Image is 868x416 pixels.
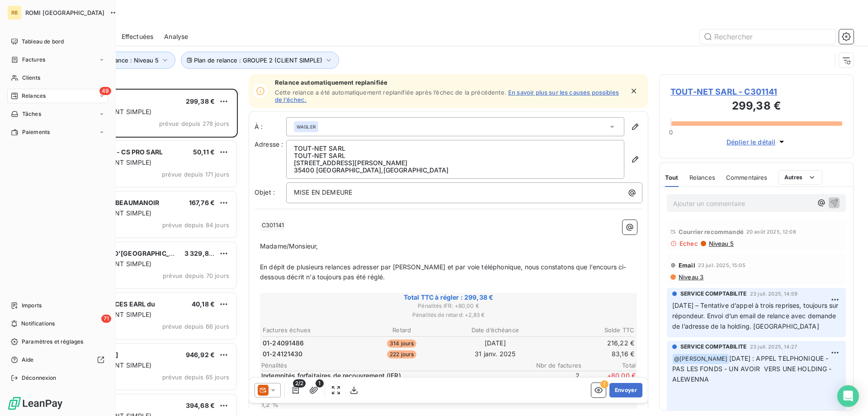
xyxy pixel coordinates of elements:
span: Paramètres et réglages [22,338,83,346]
span: Tableau de bord [22,38,64,46]
span: Niveau de relance : Niveau 5 [77,57,159,64]
span: 50,11 € [193,148,215,156]
span: 01-24091486 [263,339,304,348]
span: 167,76 € [189,199,215,206]
div: RB [7,5,22,20]
span: En dépit de plusieurs relances adresser par [PERSON_NAME] et par voie téléphonique, nous constato... [260,263,627,281]
span: Pénalités IFR : + 80,00 € [261,302,636,310]
span: 71 [101,315,111,323]
span: SERVICE COMPTABILITE [680,343,746,351]
p: Indemnités forfaitaires de recouvrement (IFR) [261,371,524,380]
span: Madame/Monsieur, [260,242,318,250]
span: 01-24121430 [263,349,303,359]
span: Clients [22,74,40,82]
th: Factures échues [262,325,355,335]
a: Aide [7,353,108,367]
span: 23 juil. 2025, 14:59 [750,291,797,296]
div: Open Intercom Messenger [837,385,859,407]
span: Aide [22,356,34,364]
span: Relances [689,174,715,181]
span: Commentaires [726,174,768,181]
td: [DATE] [449,338,542,348]
a: En savoir plus sur les causes possibles de l’échec. [275,89,619,103]
span: Pénalités [261,362,527,369]
img: Logo LeanPay [7,396,63,411]
span: 394,68 € [186,402,215,409]
span: Relances [22,92,46,100]
span: Déplier le détail [726,137,776,147]
span: 1 [316,379,324,387]
span: WAGLER [297,124,316,130]
span: 2 [525,371,580,389]
span: 2/2 [293,379,306,387]
p: [STREET_ADDRESS][PERSON_NAME] [294,159,617,167]
td: 83,16 € [542,349,635,359]
span: DEPARTEMENT D'[GEOGRAPHIC_DATA] [64,249,188,257]
span: TOUT-NET SARL - C301141 [670,86,842,98]
span: ROMI [GEOGRAPHIC_DATA] [25,9,104,16]
span: 299,38 € [186,97,215,105]
h3: 299,38 € [670,98,842,116]
th: Date d’échéance [449,325,542,335]
span: SERVICE COMPTABILITE [680,290,746,298]
span: prévue depuis 70 jours [163,272,229,279]
span: 49 [99,87,111,95]
span: prévue depuis 171 jours [162,171,229,178]
button: Niveau de relance : Niveau 5 [64,52,175,69]
span: Factures [22,56,45,64]
span: Nbr de factures [527,362,581,369]
span: Analyse [164,32,188,41]
label: À : [255,122,286,131]
th: Solde TTC [542,325,635,335]
span: Effectuées [122,32,154,41]
button: Autres [778,170,822,185]
span: 222 jours [387,350,416,359]
span: 40,18 € [192,300,215,308]
p: TOUT-NET SARL [294,145,617,152]
span: Tâches [22,110,41,118]
div: grid [43,89,238,416]
span: @ [PERSON_NAME] [673,354,729,364]
button: Envoyer [609,383,642,397]
span: Imports [22,301,42,310]
span: Echec [679,240,698,247]
span: prévue depuis 66 jours [162,323,229,330]
span: prévue depuis 84 jours [162,221,229,229]
td: 31 janv. 2025 [449,349,542,359]
button: Plan de relance : GROUPE 2 (CLIENT SIMPLE) [181,52,339,69]
span: 946,92 € [186,351,215,359]
span: [DATE] : APPEL TELPHONIQUE - PAS LES FONDS - UN AVOIR VERS UNE HOLDING - ALEWENNA [672,354,834,383]
span: Déconnexion [22,374,57,382]
span: 314 jours [387,339,416,348]
span: Courrier recommandé [679,228,744,235]
span: Total [581,362,636,369]
span: Niveau 3 [678,273,703,281]
p: 1,2 % [261,400,524,409]
span: Plan de relance : GROUPE 2 (CLIENT SIMPLE) [194,57,322,64]
span: 23 juil. 2025, 14:27 [750,344,797,349]
p: TOUT-NET SARL [294,152,617,159]
span: Paiements [22,128,50,136]
span: 23 juil. 2025, 15:05 [698,263,745,268]
span: Niveau 5 [708,240,734,247]
span: 3 329,81 € [184,249,218,257]
span: 20 août 2025, 12:08 [746,229,796,234]
td: 216,22 € [542,338,635,348]
span: Pénalités de retard : + 2,83 € [261,311,636,319]
span: Total TTC à régler : 299,38 € [261,293,636,302]
span: [DATE] – Tentative d’appel à trois reprises, toujours sur répondeur. Envoi d’un email de relance ... [672,301,840,330]
span: Tout [665,174,679,181]
span: MISE EN DEMEURE [294,188,352,196]
button: Déplier le détail [724,137,789,147]
input: Rechercher [700,29,835,44]
span: Email [679,262,695,269]
span: Cette relance a été automatiquement replanifiée après l’échec de la précédente. [275,89,506,96]
span: Relance automatiquement replanifiée [275,79,624,86]
th: Retard [356,325,448,335]
span: 0 [669,129,673,136]
span: Notifications [21,320,55,328]
span: prévue depuis 65 jours [162,373,229,381]
p: 35400 [GEOGRAPHIC_DATA] , [GEOGRAPHIC_DATA] [294,167,617,174]
span: + 80,00 € [581,371,636,389]
span: C301141 [260,220,285,231]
